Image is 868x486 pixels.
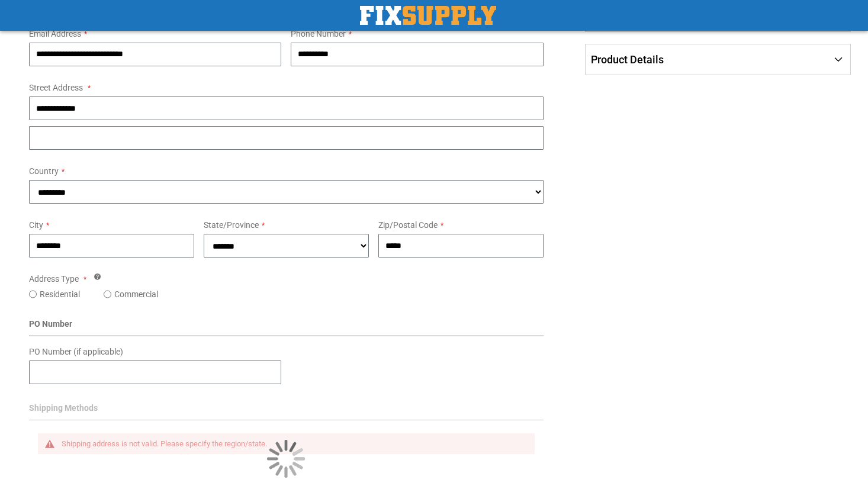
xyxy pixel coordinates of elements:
[204,220,259,230] span: State/Province
[378,220,438,230] span: Zip/Postal Code
[360,6,496,25] a: store logo
[267,440,305,478] img: Loading...
[360,6,496,25] img: Fix Industrial Supply
[29,318,544,336] div: PO Number
[29,274,79,284] span: Address Type
[114,288,158,300] label: Commercial
[29,83,83,92] span: Street Address
[29,29,81,38] span: Email Address
[591,53,664,66] span: Product Details
[40,288,80,300] label: Residential
[29,347,123,356] span: PO Number (if applicable)
[29,220,43,230] span: City
[29,166,59,176] span: Country
[291,29,346,38] span: Phone Number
